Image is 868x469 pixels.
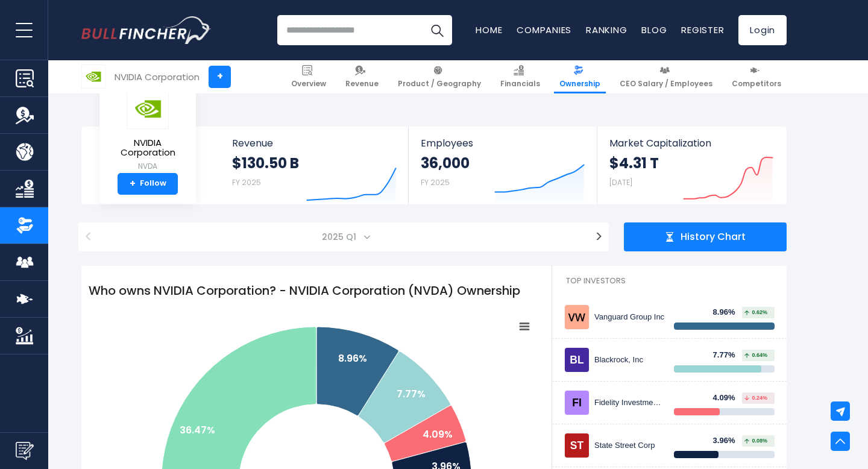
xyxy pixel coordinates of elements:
strong: $130.50 B [232,154,299,172]
button: < [78,222,98,251]
div: Vanguard Group Inc [594,312,665,323]
a: NVIDIA Corporation NVDA [108,88,187,173]
strong: 36,000 [421,154,470,172]
a: Ranking [586,24,627,36]
span: Revenue [232,137,397,149]
text: 36.47% [180,423,215,437]
text: 7.77% [397,387,426,401]
a: +Follow [118,173,178,195]
span: NVIDIA Corporation [109,138,186,158]
span: Financials [500,79,540,89]
span: History Chart [681,231,746,244]
small: NVDA [109,161,186,172]
img: NVDA logo [127,89,169,129]
strong: + [130,178,136,189]
span: CEO Salary / Employees [620,79,712,89]
a: Employees 36,000 FY 2025 [409,127,596,204]
h2: Top Investors [552,266,787,296]
a: Ownership [554,60,606,93]
div: Blackrock, Inc [594,355,665,365]
a: + [209,66,231,88]
span: Overview [291,79,326,89]
div: NVIDIA Corporation [115,70,200,84]
small: FY 2025 [232,177,261,187]
a: Product / Geography [392,60,486,93]
h1: Who owns NVIDIA Corporation? - NVIDIA Corporation (NVDA) Ownership [81,274,552,307]
small: FY 2025 [421,177,450,187]
a: Revenue [340,60,384,93]
div: Fidelity Investments (FMR) [594,398,665,408]
span: Employees [421,137,584,149]
a: Competitors [726,60,787,93]
div: 7.77% [713,350,743,360]
span: 0.62% [744,310,767,315]
span: Market Capitalization [609,137,773,149]
img: NVDA logo [82,65,105,88]
a: Revenue $130.50 B FY 2025 [220,127,409,204]
a: Blog [641,24,667,36]
span: Revenue [345,79,379,89]
div: 3.96% [713,436,743,446]
button: > [589,222,609,251]
img: Ownership [16,216,34,234]
div: 4.09% [713,393,743,403]
span: 0.08% [744,438,767,444]
span: 2025 Q1 [104,222,583,251]
small: [DATE] [609,177,632,187]
a: CEO Salary / Employees [614,60,718,93]
span: 2025 Q1 [317,228,363,245]
span: 0.24% [744,395,767,401]
span: Product / Geography [398,79,481,89]
span: Ownership [559,79,600,89]
a: Financials [495,60,546,93]
a: Register [681,24,724,36]
img: Bullfincher logo [81,16,212,44]
a: Go to homepage [81,16,211,44]
a: Login [738,15,787,45]
button: Search [422,15,452,45]
a: Overview [286,60,332,93]
strong: $4.31 T [609,154,659,172]
span: 0.64% [744,353,767,358]
img: history chart [665,232,675,242]
span: Competitors [732,79,781,89]
a: Home [476,24,502,36]
text: 4.09% [423,427,453,441]
div: State Street Corp [594,441,665,451]
a: Market Capitalization $4.31 T [DATE] [597,127,785,204]
text: 8.96% [338,351,367,365]
a: Companies [517,24,571,36]
div: 8.96% [713,307,743,318]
